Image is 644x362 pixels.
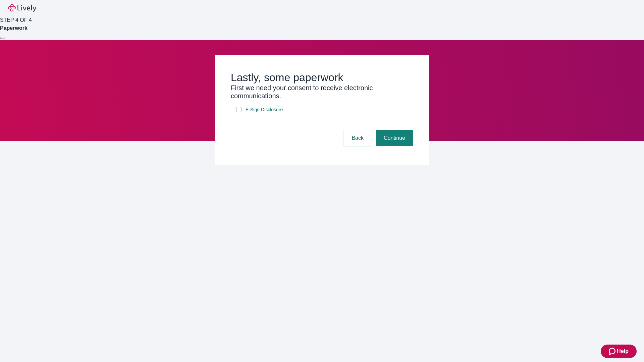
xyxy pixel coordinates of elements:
span: E-Sign Disclosure [246,106,283,113]
img: Lively [8,4,36,12]
a: e-sign disclosure document [244,106,284,114]
h3: First we need your consent to receive electronic communications. [231,84,413,100]
h2: Lastly, some paperwork [231,71,413,84]
button: Continue [376,130,413,146]
button: Back [343,130,372,146]
span: Help [617,347,629,355]
button: Zendesk support iconHelp [601,345,637,358]
svg: Zendesk support icon [609,347,617,355]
